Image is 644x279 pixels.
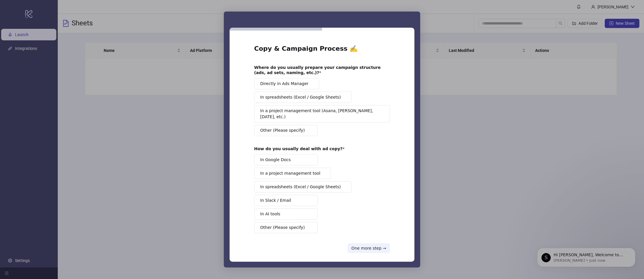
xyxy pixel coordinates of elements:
[13,17,22,27] div: Profile image for Simon
[254,65,381,75] b: Where do you usually prepare your campaign structure (ads, ad sets, naming, etc.)?
[254,181,351,193] button: In spreadsheets (Excel / Google Sheets)
[260,170,320,176] span: In a project management tool
[260,108,380,120] span: In a project management tool (Asana, [PERSON_NAME], [DATE], etc.)
[254,154,318,165] button: In Google Docs
[348,243,390,253] button: One more step →
[254,125,318,136] button: Other (Please specify)
[254,208,318,220] button: In AI tools
[260,225,305,231] span: Other (Please specify)
[260,157,291,163] span: In Google Docs
[260,81,308,87] span: Directly in Ads Manager
[260,94,341,100] span: In spreadsheets (Excel / Google Sheets)
[254,146,343,151] b: How do you usually deal with ad copy?
[9,12,107,31] div: message notification from Simon, Just now. Hi Kevin, Welcome to Kitchn.io! 🎉 You’re all set to st...
[254,78,319,89] button: Directly in Ads Manager
[254,195,318,206] button: In Slack / Email
[254,105,390,122] button: In a project management tool (Asana, [PERSON_NAME], [DATE], etc.)
[260,211,280,217] span: In AI tools
[254,222,318,233] button: Other (Please specify)
[25,22,100,27] p: Message from Simon, sent Just now
[260,197,291,203] span: In Slack / Email
[254,45,358,52] b: Copy & Campaign Process ✍️
[260,184,341,190] span: In spreadsheets (Excel / Google Sheets)
[25,17,99,136] span: Hi [PERSON_NAME], Welcome to [DOMAIN_NAME]! 🎉 You’re all set to start launching ads effortlessly....
[260,127,305,133] span: Other (Please specify)
[254,168,331,179] button: In a project management tool
[254,92,351,103] button: In spreadsheets (Excel / Google Sheets)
